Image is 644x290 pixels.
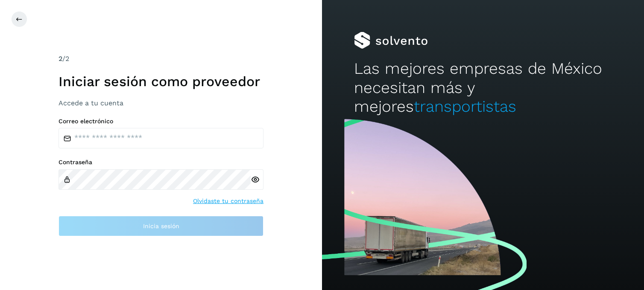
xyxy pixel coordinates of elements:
[59,216,263,236] button: Inicia sesión
[143,223,179,229] span: Inicia sesión
[193,197,263,206] a: Olvidaste tu contraseña
[414,97,516,116] span: transportistas
[59,54,263,64] div: /2
[59,55,62,63] span: 2
[59,159,263,166] label: Contraseña
[59,99,263,107] h3: Accede a tu cuenta
[59,73,263,90] h1: Iniciar sesión como proveedor
[354,59,612,116] h2: Las mejores empresas de México necesitan más y mejores
[59,118,263,125] label: Correo electrónico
